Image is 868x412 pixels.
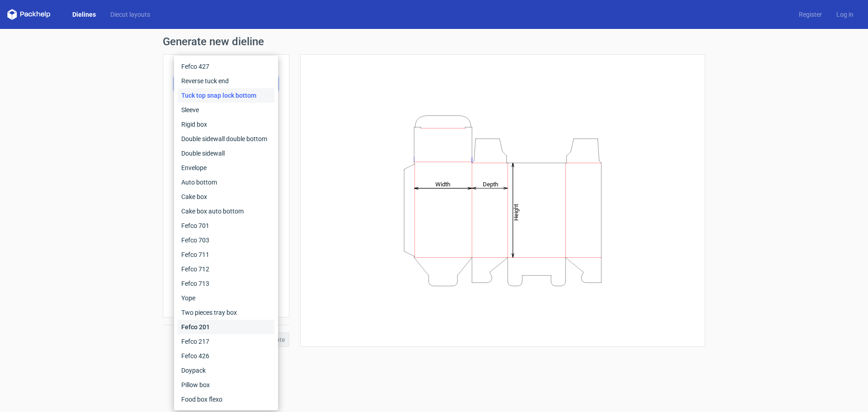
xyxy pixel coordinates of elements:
[178,74,274,88] div: Reverse tuck end
[178,233,274,247] div: Fefco 703
[178,378,274,392] div: Pillow box
[178,320,274,334] div: Fefco 201
[178,349,274,363] div: Fefco 426
[163,36,705,47] h1: Generate new dieline
[178,132,274,146] div: Double sidewall double bottom
[178,276,274,291] div: Fefco 713
[178,291,274,305] div: Yope
[65,10,103,19] a: Dielines
[513,204,519,220] tspan: Height
[178,218,274,233] div: Fefco 701
[178,88,274,103] div: Tuck top snap lock bottom
[178,204,274,218] div: Cake box auto bottom
[178,334,274,349] div: Fefco 217
[829,10,861,19] a: Log in
[483,180,498,187] tspan: Depth
[178,103,274,117] div: Sleeve
[178,175,274,189] div: Auto bottom
[792,10,829,19] a: Register
[178,117,274,132] div: Rigid box
[178,59,274,74] div: Fefco 427
[178,392,274,407] div: Food box flexo
[103,10,157,19] a: Diecut layouts
[178,189,274,204] div: Cake box
[178,146,274,161] div: Double sidewall
[178,363,274,378] div: Doypack
[178,161,274,175] div: Envelope
[178,247,274,262] div: Fefco 711
[435,180,450,187] tspan: Width
[178,305,274,320] div: Two pieces tray box
[178,262,274,276] div: Fefco 712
